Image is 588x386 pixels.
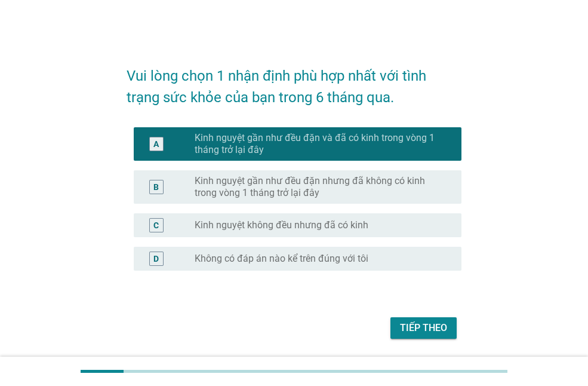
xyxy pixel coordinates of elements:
label: Kinh nguyệt gần như đều đặn nhưng đã không có kinh trong vòng 1 tháng trở lại đây [195,175,442,199]
label: Kinh nguyệt không đều nhưng đã có kinh [195,219,368,231]
label: Không có đáp án nào kể trên đúng với tôi [195,253,368,265]
div: B [153,180,159,193]
button: Tiếp theo [390,317,457,339]
div: C [153,219,159,231]
label: Kinh nguyệt gần như đều đặn và đã có kinh trong vòng 1 tháng trở lại đây [195,132,442,156]
h2: Vui lòng chọn 1 nhận định phù hợp nhất với tình trạng sức khỏe của bạn trong 6 tháng qua. [127,53,461,108]
div: A [153,137,159,150]
div: Tiếp theo [400,321,447,335]
div: D [153,252,159,265]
